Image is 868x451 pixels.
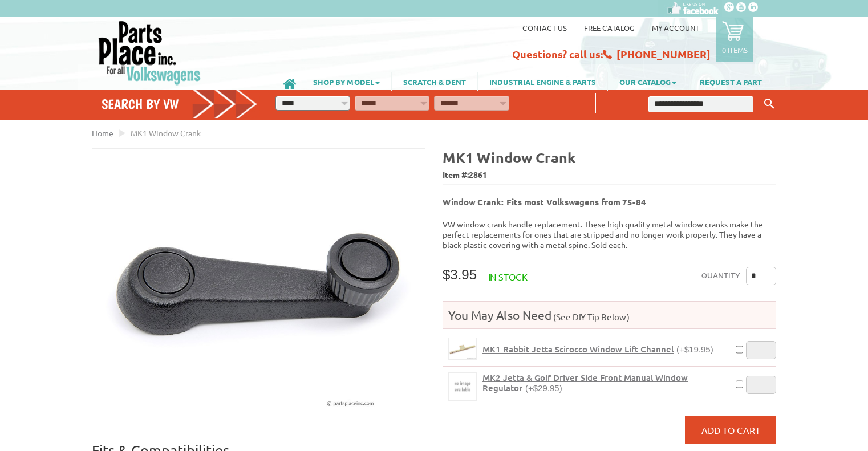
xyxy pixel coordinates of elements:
[443,196,646,208] b: Window Crank: Fits most Volkswagens from 75-84
[551,311,630,322] span: (See DIY Tip Below)
[469,169,487,180] span: 2861
[522,23,567,32] a: Contact us
[482,372,728,393] a: MK2 Jetta & Golf Driver Side Front Manual Window Regulator(+$29.95)
[102,96,258,112] h4: Search by VW
[443,219,776,250] p: VW window crank handle replacement. These high quality metal window cranks make the perfect repla...
[92,128,113,138] a: Home
[685,416,776,444] button: Add to Cart
[761,95,778,113] button: Keyword Search
[688,72,773,91] a: REQUEST A PART
[443,307,776,323] h4: You May Also Need
[701,424,760,436] span: Add to Cart
[449,373,476,400] img: MK2 Jetta & Golf Driver Side Front Manual Window Regulator
[722,45,748,55] p: 0 items
[608,72,688,91] a: OUR CATALOG
[482,372,688,393] span: MK2 Jetta & Golf Driver Side Front Manual Window Regulator
[443,167,776,184] span: Item #:
[449,338,476,359] img: MK1 Rabbit Jetta Scirocco Window Lift Channel
[302,72,391,91] a: SHOP BY MODEL
[478,72,607,91] a: INDUSTRIAL ENGINE & PARTS
[482,343,674,355] span: MK1 Rabbit Jetta Scirocco Window Lift Channel
[448,372,477,401] a: MK2 Jetta & Golf Driver Side Front Manual Window Regulator
[92,149,425,408] img: MK1 Window Crank
[443,148,575,166] b: MK1 Window Crank
[701,267,740,285] label: Quantity
[525,383,562,393] span: (+$29.95)
[448,338,477,360] a: MK1 Rabbit Jetta Scirocco Window Lift Channel
[98,20,202,86] img: Parts Place Inc!
[716,17,753,62] a: 0 items
[392,72,477,91] a: SCRATCH & DENT
[676,344,713,354] span: (+$19.95)
[584,23,635,32] a: Free Catalog
[488,271,528,282] span: In stock
[652,23,699,32] a: My Account
[131,128,201,138] span: MK1 Window Crank
[482,344,713,355] a: MK1 Rabbit Jetta Scirocco Window Lift Channel(+$19.95)
[443,267,477,282] span: $3.95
